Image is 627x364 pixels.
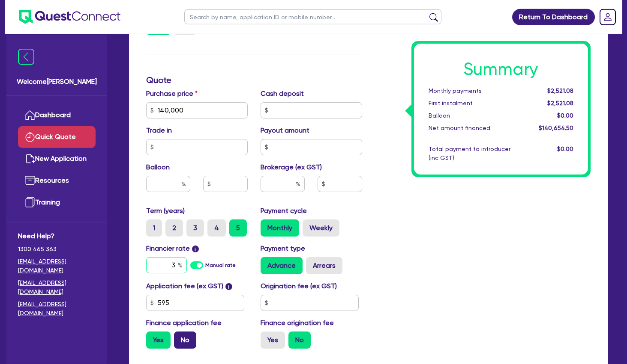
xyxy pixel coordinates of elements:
label: Finance application fee [146,318,222,328]
span: $0.00 [557,145,573,152]
label: Origination fee (ex GST) [261,281,337,291]
img: training [25,197,35,207]
label: 4 [207,219,226,237]
label: 1 [146,219,162,237]
a: Dropdown toggle [597,6,619,28]
a: Quick Quote [18,126,96,148]
label: Cash deposit [261,89,304,99]
label: Trade in [146,125,172,136]
a: Return To Dashboard [512,9,595,25]
label: Yes [146,331,171,349]
img: resources [25,175,35,186]
label: No [174,331,196,349]
img: quest-connect-logo-blue [19,10,120,24]
label: Payment type [261,243,305,254]
span: $0.00 [557,112,573,119]
label: Financier rate [146,243,199,254]
h1: Summary [429,59,574,80]
span: $140,654.50 [539,124,573,131]
label: No [288,331,311,349]
label: Purchase price [146,89,198,99]
label: Weekly [303,219,339,237]
img: new-application [25,154,35,164]
label: Yes [261,331,285,349]
div: Balloon [422,111,528,120]
label: Brokerage (ex GST) [261,162,322,172]
img: icon-menu-close [18,49,34,65]
h3: Quote [146,75,362,85]
a: Dashboard [18,104,96,126]
label: 5 [229,219,247,237]
label: Term (years) [146,206,185,216]
label: Manual rate [205,261,236,269]
input: Search by name, application ID or mobile number... [184,9,441,24]
img: quick-quote [25,132,35,142]
label: 3 [186,219,204,237]
label: Payout amount [261,125,309,136]
span: 1300 465 363 [18,245,96,254]
label: Finance origination fee [261,318,334,328]
a: Training [18,192,96,213]
div: Total payment to introducer (inc GST) [422,145,528,163]
span: i [225,283,232,290]
label: Arrears [306,257,342,274]
a: [EMAIL_ADDRESS][DOMAIN_NAME] [18,257,96,275]
span: $2,521.08 [547,87,573,94]
label: 2 [165,219,183,237]
a: [EMAIL_ADDRESS][DOMAIN_NAME] [18,300,96,318]
span: $2,521.08 [547,100,573,107]
div: Monthly payments [422,86,528,95]
span: i [192,246,199,252]
label: Balloon [146,162,170,172]
label: Advance [261,257,303,274]
span: Need Help? [18,231,96,241]
div: Net amount financed [422,124,528,133]
a: Resources [18,170,96,192]
label: Monthly [261,219,299,237]
div: First instalment [422,99,528,108]
span: Welcome [PERSON_NAME] [17,77,97,87]
label: Payment cycle [261,206,307,216]
a: [EMAIL_ADDRESS][DOMAIN_NAME] [18,278,96,296]
label: Application fee (ex GST) [146,281,223,291]
a: New Application [18,148,96,170]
